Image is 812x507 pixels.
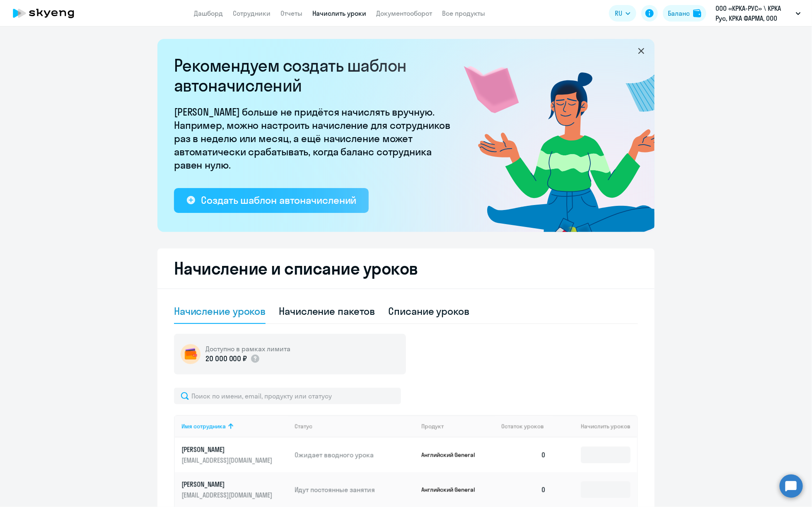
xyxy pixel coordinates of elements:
p: [EMAIL_ADDRESS][DOMAIN_NAME] [181,456,274,465]
td: 0 [495,437,553,472]
div: Создать шаблон автоначислений [201,193,356,207]
h2: Начисление и списание уроков [174,258,638,278]
p: Идут постоянные занятия [295,485,415,494]
a: [PERSON_NAME][EMAIL_ADDRESS][DOMAIN_NAME] [181,480,288,500]
div: Остаток уроков [501,422,553,430]
p: 20 000 000 ₽ [205,353,247,364]
span: Остаток уроков [501,422,544,430]
div: Продукт [421,422,444,430]
input: Поиск по имени, email, продукту или статусу [174,388,401,404]
a: Начислить уроки [312,9,366,17]
p: Ожидает вводного урока [295,450,415,459]
div: Статус [295,422,312,430]
div: Начисление пакетов [279,304,375,318]
button: Балансbalance [663,5,706,22]
a: Все продукты [442,9,485,17]
h5: Доступно в рамках лимита [205,344,290,353]
a: [PERSON_NAME][EMAIL_ADDRESS][DOMAIN_NAME] [181,445,288,465]
div: Баланс [668,8,690,18]
div: Списание уроков [389,304,470,318]
p: ООО «КРКА-РУС» \ КРКА Рус, КРКА ФАРМА, ООО [715,3,793,23]
p: [PERSON_NAME] [181,445,274,454]
div: Имя сотрудника [181,422,288,430]
a: Отчеты [280,9,302,17]
td: 0 [495,472,553,507]
button: RU [609,5,636,22]
p: [PERSON_NAME] больше не придётся начислять вручную. Например, можно настроить начисление для сотр... [174,105,456,171]
a: Дашборд [194,9,223,17]
button: Создать шаблон автоначислений [174,188,369,213]
a: Сотрудники [233,9,271,17]
div: Продукт [421,422,495,430]
th: Начислить уроков [553,415,637,437]
p: [PERSON_NAME] [181,480,274,489]
div: Имя сотрудника [181,422,226,430]
h2: Рекомендуем создать шаблон автоначислений [174,56,456,95]
div: Начисление уроков [174,304,266,318]
button: ООО «КРКА-РУС» \ КРКА Рус, КРКА ФАРМА, ООО [711,3,805,23]
p: [EMAIL_ADDRESS][DOMAIN_NAME] [181,490,274,500]
p: Английский General [421,451,483,459]
div: Статус [295,422,415,430]
a: Документооборот [376,9,432,17]
span: RU [615,8,622,18]
img: balance [693,9,701,17]
img: wallet-circle.png [181,344,201,364]
p: Английский General [421,486,483,493]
